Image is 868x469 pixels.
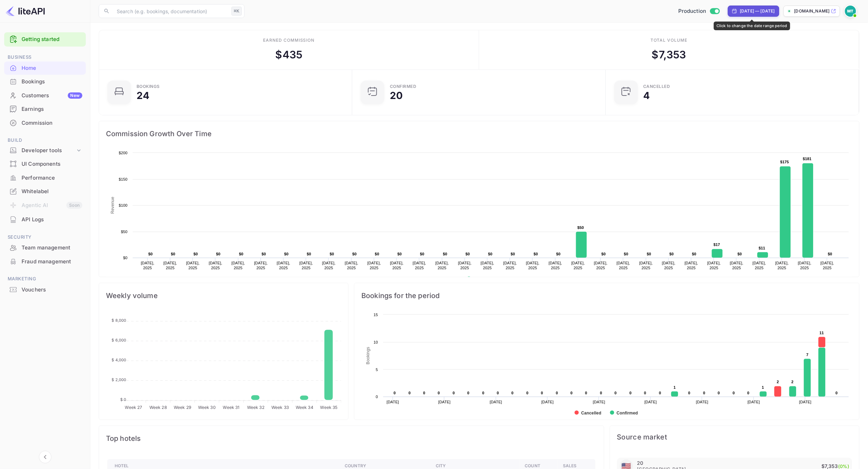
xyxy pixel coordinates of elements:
div: CustomersNew [4,89,86,102]
text: [DATE] [593,400,606,404]
input: Search (e.g. bookings, documentation) [113,4,229,18]
a: Commission [4,116,86,129]
text: [DATE], 2025 [322,261,336,270]
text: [DATE], 2025 [821,261,834,270]
text: $0 [398,252,402,256]
text: 0 [659,391,661,395]
div: CANCELLED [644,84,671,89]
text: [DATE], 2025 [617,261,630,270]
text: [DATE], 2025 [186,261,200,270]
text: $175 [780,160,789,164]
div: Team management [22,244,82,252]
tspan: Week 35 [320,405,338,410]
span: Build [4,137,86,144]
div: Total volume [650,37,688,43]
text: $200 [119,151,128,155]
text: $0 [194,252,198,256]
div: Click to change the date range period [714,22,790,30]
text: 0 [394,391,396,395]
div: $ 7,353 [652,47,686,63]
text: Revenue [474,277,491,281]
text: $50 [578,225,584,230]
text: [DATE], 2025 [277,261,290,270]
text: [DATE], 2025 [594,261,608,270]
text: 0 [615,391,617,395]
text: [DATE], 2025 [300,261,313,270]
text: 0 [836,391,838,395]
text: [DATE], 2025 [345,261,358,270]
text: [DATE], 2025 [231,261,245,270]
text: 1 [762,385,764,389]
text: 2 [792,380,794,384]
div: UI Components [22,160,82,168]
div: Confirmed [390,84,417,89]
div: Bookings [22,78,82,86]
text: $0 [692,252,697,256]
text: 0 [733,391,735,395]
a: Bookings [4,75,86,88]
text: 0 [526,391,529,395]
text: 11 [820,331,824,335]
div: Getting started [4,32,86,47]
div: Vouchers [4,283,86,297]
span: Business [4,54,86,61]
div: 20 [390,91,403,100]
tspan: Week 34 [296,405,313,410]
div: Switch to Sandbox mode [675,7,722,15]
text: $0 [466,252,470,256]
text: [DATE], 2025 [368,261,381,270]
text: 1 [674,385,676,389]
text: $0 [307,252,311,256]
text: [DATE] [645,400,657,404]
p: 20 [637,460,644,466]
text: $0 [534,252,538,256]
text: [DATE], 2025 [254,261,268,270]
text: $100 [119,203,128,207]
div: Whitelabel [4,185,86,198]
tspan: $ 4,000 [112,357,126,362]
text: 0 [438,391,440,395]
text: $0 [624,252,629,256]
text: [DATE] [800,400,812,404]
div: Commission [22,119,82,127]
div: Whitelabel [22,188,82,196]
div: ⌘K [231,7,242,16]
text: 0 [376,395,378,399]
text: [DATE], 2025 [639,261,653,270]
div: Bookings [4,75,86,89]
div: Earnings [22,105,82,113]
div: Earned commission [263,37,314,43]
text: $0 [488,252,493,256]
text: $150 [119,177,128,181]
text: 0 [467,391,469,395]
text: 0 [600,391,602,395]
div: Earnings [4,102,86,116]
text: [DATE], 2025 [458,261,472,270]
text: [DATE], 2025 [164,261,177,270]
span: Marketing [4,275,86,283]
text: $0 [601,252,606,256]
div: UI Components [4,157,86,171]
text: [DATE] [748,400,760,404]
div: Team management [4,241,86,255]
tspan: Week 29 [174,405,191,410]
text: $181 [803,157,812,161]
div: Performance [22,174,82,182]
a: Earnings [4,102,86,115]
text: $0 [511,252,515,256]
text: $0 [375,252,379,256]
button: Collapse navigation [39,451,51,463]
text: [DATE] [542,400,554,404]
div: 24 [137,91,149,100]
div: Click to change the date range period [728,6,779,17]
a: Getting started [22,35,82,43]
text: 0 [703,391,705,395]
text: [DATE], 2025 [435,261,449,270]
span: (0%) [838,463,850,469]
span: Production [678,7,706,15]
text: [DATE], 2025 [390,261,404,270]
div: Developer tools [4,145,86,157]
text: $0 [148,252,153,256]
div: New [68,92,82,99]
text: [DATE], 2025 [730,261,744,270]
